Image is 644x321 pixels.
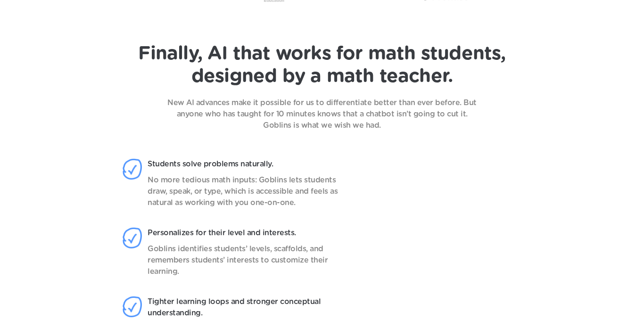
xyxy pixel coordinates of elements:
[148,174,339,208] p: No more tedious math inputs: Goblins lets students draw, speak, or type, which is accessible and ...
[148,227,339,239] p: Personalizes for their level and interests.
[191,67,453,86] span: designed by a math teacher.
[148,158,339,170] p: Students solve problems naturally.
[148,243,339,277] p: Goblins identifies students’ levels, scaffolds, and remembers students’ interests to customize th...
[138,44,505,63] span: Finally, AI that works for math students,
[157,97,487,131] p: New AI advances make it possible for us to differentiate better than ever before. But anyone who ...
[148,296,339,319] p: Tighter learning loops and stronger conceptual understanding.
